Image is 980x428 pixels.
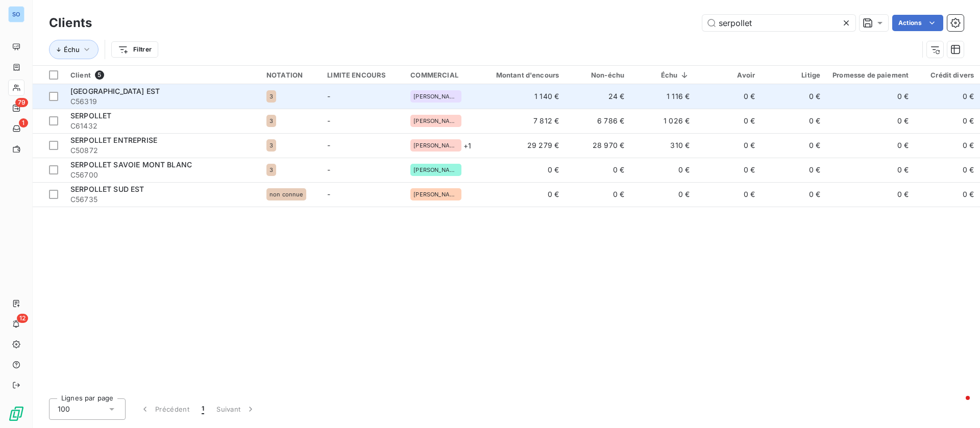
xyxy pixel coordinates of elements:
[413,142,458,148] span: [PERSON_NAME]
[945,393,970,418] iframe: Intercom live chat
[266,71,315,79] div: NOTATION
[826,158,915,182] td: 0 €
[565,158,630,182] td: 0 €
[58,404,70,414] span: 100
[70,160,192,169] span: SERPOLLET SAVOIE MONT BLANC
[202,404,204,414] span: 1
[915,158,980,182] td: 0 €
[630,158,696,182] td: 0 €
[269,167,273,173] span: 3
[630,182,696,207] td: 0 €
[269,93,273,99] span: 3
[95,70,104,80] span: 5
[892,15,943,31] button: Actions
[70,145,254,156] span: C50872
[410,71,471,79] div: COMMERCIAL
[702,15,855,31] input: Rechercher
[327,165,330,174] span: -
[17,314,28,323] span: 12
[826,84,915,109] td: 0 €
[478,109,566,133] td: 7 812 €
[484,71,559,79] div: Montant d'encours
[134,398,195,420] button: Précédent
[70,194,254,205] span: C56735
[761,84,826,109] td: 0 €
[696,84,761,109] td: 0 €
[478,133,566,158] td: 29 279 €
[413,93,458,99] span: [PERSON_NAME]
[269,191,303,197] span: non connue
[269,142,273,148] span: 3
[70,121,254,131] span: C61432
[49,14,92,32] h3: Clients
[826,109,915,133] td: 0 €
[327,71,398,79] div: LIMITE ENCOURS
[702,71,755,79] div: Avoir
[8,406,24,422] img: Logo LeanPay
[19,118,28,128] span: 1
[413,118,458,124] span: [PERSON_NAME]
[696,182,761,207] td: 0 €
[832,71,909,79] div: Promesse de paiement
[696,158,761,182] td: 0 €
[636,71,690,79] div: Échu
[269,118,273,124] span: 3
[111,41,158,58] button: Filtrer
[565,84,630,109] td: 24 €
[915,182,980,207] td: 0 €
[195,398,210,420] button: 1
[767,71,820,79] div: Litige
[565,133,630,158] td: 28 970 €
[696,133,761,158] td: 0 €
[921,71,974,79] div: Crédit divers
[15,98,28,107] span: 79
[70,71,91,79] span: Client
[70,111,111,120] span: SERPOLLET
[327,116,330,125] span: -
[565,109,630,133] td: 6 786 €
[630,109,696,133] td: 1 026 €
[64,45,80,54] span: Échu
[413,167,458,173] span: [PERSON_NAME]
[70,136,157,144] span: SERPOLLET ENTREPRISE
[630,133,696,158] td: 310 €
[761,109,826,133] td: 0 €
[327,141,330,149] span: -
[478,84,566,109] td: 1 140 €
[630,84,696,109] td: 1 116 €
[761,158,826,182] td: 0 €
[915,84,980,109] td: 0 €
[70,185,144,193] span: SERPOLLET SUD EST
[478,182,566,207] td: 0 €
[70,170,254,180] span: C56700
[8,6,24,22] div: SO
[915,109,980,133] td: 0 €
[826,133,915,158] td: 0 €
[478,158,566,182] td: 0 €
[210,398,262,420] button: Suivant
[70,87,160,95] span: [GEOGRAPHIC_DATA] EST
[571,71,624,79] div: Non-échu
[696,109,761,133] td: 0 €
[761,182,826,207] td: 0 €
[463,140,471,151] span: + 1
[413,191,458,197] span: [PERSON_NAME]
[327,190,330,198] span: -
[327,92,330,100] span: -
[70,96,254,107] span: C56319
[826,182,915,207] td: 0 €
[49,40,99,59] button: Échu
[915,133,980,158] td: 0 €
[565,182,630,207] td: 0 €
[761,133,826,158] td: 0 €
